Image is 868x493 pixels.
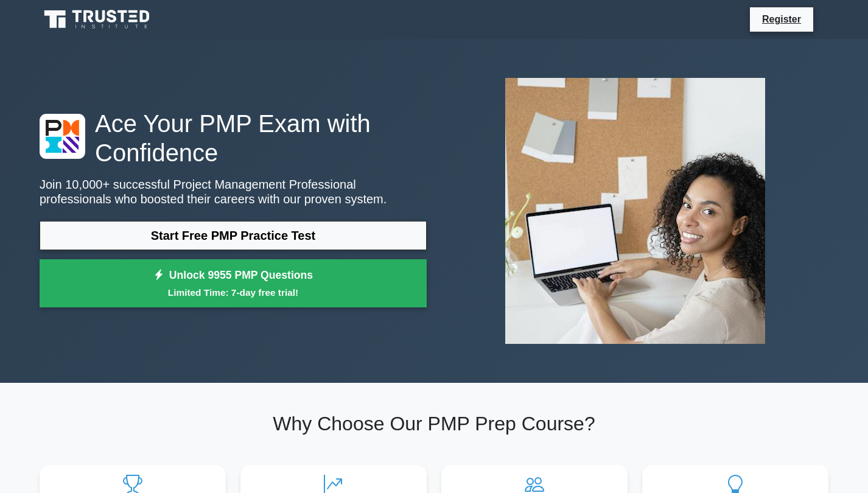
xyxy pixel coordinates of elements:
a: Unlock 9955 PMP QuestionsLimited Time: 7-day free trial! [40,259,427,308]
small: Limited Time: 7-day free trial! [55,285,411,299]
h2: Why Choose Our PMP Prep Course? [40,412,828,435]
a: Start Free PMP Practice Test [40,221,427,250]
p: Join 10,000+ successful Project Management Professional professionals who boosted their careers w... [40,177,427,206]
h1: Ace Your PMP Exam with Confidence [40,109,427,167]
a: Register [755,12,808,27]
